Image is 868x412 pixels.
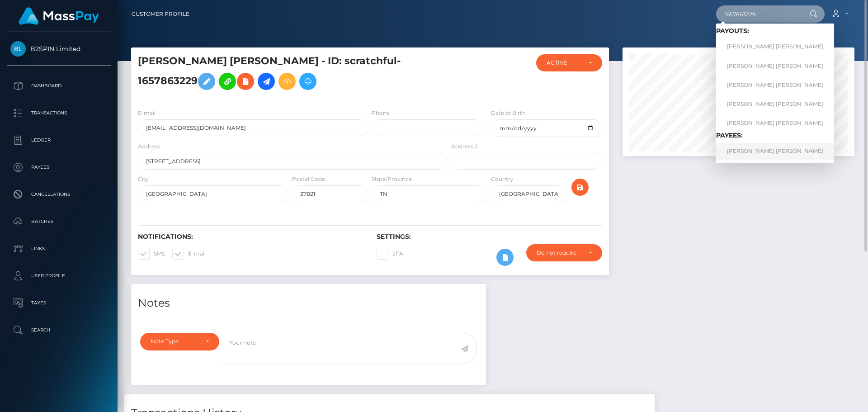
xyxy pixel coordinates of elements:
[451,142,478,151] label: Address 2
[377,248,403,260] label: 2FA
[10,79,107,93] p: Dashboard
[138,109,156,117] label: E-mail
[716,5,801,23] input: Search...
[716,143,834,160] a: [PERSON_NAME] [PERSON_NAME]
[716,132,834,139] h6: Payees:
[7,210,111,233] a: Batches
[10,188,107,201] p: Cancellations
[537,249,581,256] div: Do not require
[10,323,107,337] p: Search
[138,295,479,311] h4: Notes
[377,233,602,241] h6: Settings:
[526,244,602,261] button: Do not require
[19,7,99,25] img: MassPay Logo
[7,265,111,287] a: User Profile
[536,54,602,71] button: ACTIVE
[138,248,165,260] label: SMS
[10,296,107,310] p: Taxes
[7,319,111,341] a: Search
[547,59,581,66] div: ACTIVE
[491,175,514,183] label: Country
[7,292,111,314] a: Taxes
[10,242,107,256] p: Links
[716,38,834,55] a: [PERSON_NAME] [PERSON_NAME]
[138,54,443,95] h5: [PERSON_NAME] [PERSON_NAME] - ID: scratchful-1657863229
[716,57,834,74] a: [PERSON_NAME] [PERSON_NAME]
[132,5,189,24] a: Customer Profile
[138,233,363,241] h6: Notifications:
[716,95,834,112] a: [PERSON_NAME] [PERSON_NAME]
[7,156,111,179] a: Payees
[491,109,526,117] label: Date of Birth
[138,142,160,151] label: Address
[258,73,275,90] a: Initiate Payout
[292,175,325,183] label: Postal Code
[7,237,111,260] a: Links
[10,133,107,147] p: Ledger
[10,269,107,283] p: User Profile
[7,183,111,206] a: Cancellations
[7,129,111,152] a: Ledger
[140,333,219,350] button: Note Type
[716,76,834,93] a: [PERSON_NAME] [PERSON_NAME]
[372,109,390,117] label: Phone
[10,41,26,57] img: B2SPIN Limited
[7,75,111,97] a: Dashboard
[7,45,111,53] span: B2SPIN Limited
[372,175,412,183] label: State/Province
[138,175,149,183] label: City
[10,215,107,228] p: Batches
[151,338,198,345] div: Note Type
[10,106,107,120] p: Transactions
[716,115,834,132] a: [PERSON_NAME] [PERSON_NAME]
[716,27,834,35] h6: Payouts:
[10,161,107,174] p: Payees
[172,248,206,260] label: E-mail
[7,102,111,124] a: Transactions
